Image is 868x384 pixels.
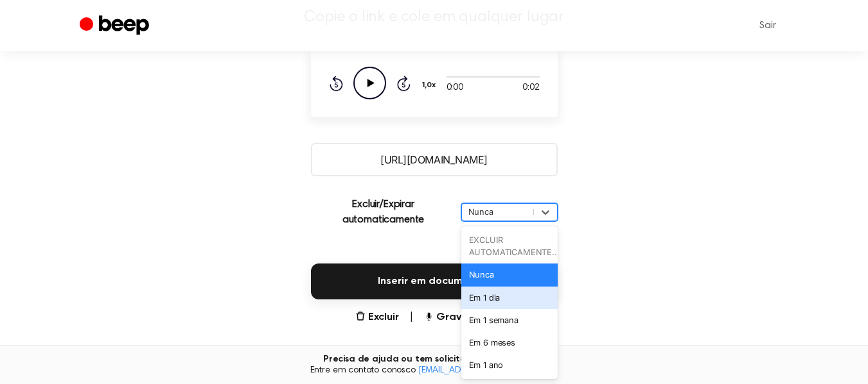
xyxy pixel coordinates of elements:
font: EXCLUIR AUTOMATICAMENTE... [469,235,560,257]
button: 1,0x [421,74,441,96]
font: | [409,312,414,322]
font: Inserir em documentos [378,276,491,287]
a: Sair [747,10,788,41]
font: Grave novamente [436,312,528,322]
font: Precisa de ajuda ou tem solicitações de recursos? [323,355,545,363]
font: Em 6 meses [469,338,515,347]
font: 1,0x [422,81,436,89]
font: Nunca [468,207,493,217]
font: Em 1 ano [469,360,504,370]
font: Excluir [368,312,399,322]
a: [EMAIL_ADDRESS][DOMAIN_NAME] [418,366,558,375]
font: Nunca [469,270,494,280]
button: Excluir [355,310,399,325]
font: Entre em contato conosco [310,366,416,375]
font: Em 1 dia [469,293,500,303]
a: Bip [80,13,152,38]
button: Grave novamente [423,310,528,325]
font: 0:02 [522,83,539,92]
font: 0:00 [447,83,463,92]
button: Inserir em documentos [311,263,558,299]
font: Em 1 semana [469,315,518,325]
font: Excluir/Expirar automaticamente [342,199,425,225]
font: Sair [759,21,775,31]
